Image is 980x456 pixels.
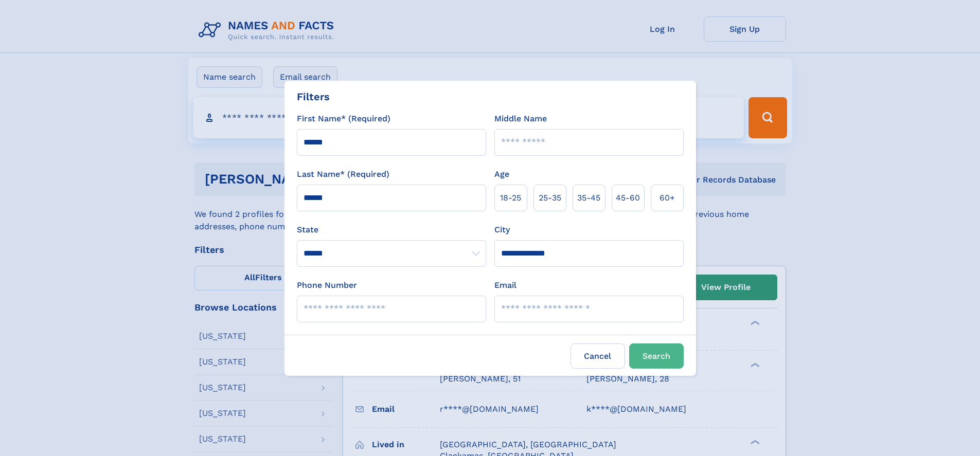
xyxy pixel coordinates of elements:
label: Email [494,279,516,291]
label: State [297,224,486,236]
span: 25‑35 [539,192,561,204]
label: Phone Number [297,279,357,291]
label: Age [494,168,509,180]
label: Cancel [571,343,625,369]
button: Search [629,343,684,369]
label: Middle Name [494,113,547,125]
span: 60+ [660,192,675,204]
label: First Name* (Required) [297,113,390,125]
div: Filters [297,89,330,104]
span: 35‑45 [577,192,600,204]
label: City [494,224,510,236]
span: 45‑60 [616,192,640,204]
label: Last Name* (Required) [297,168,389,180]
span: 18‑25 [500,192,521,204]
